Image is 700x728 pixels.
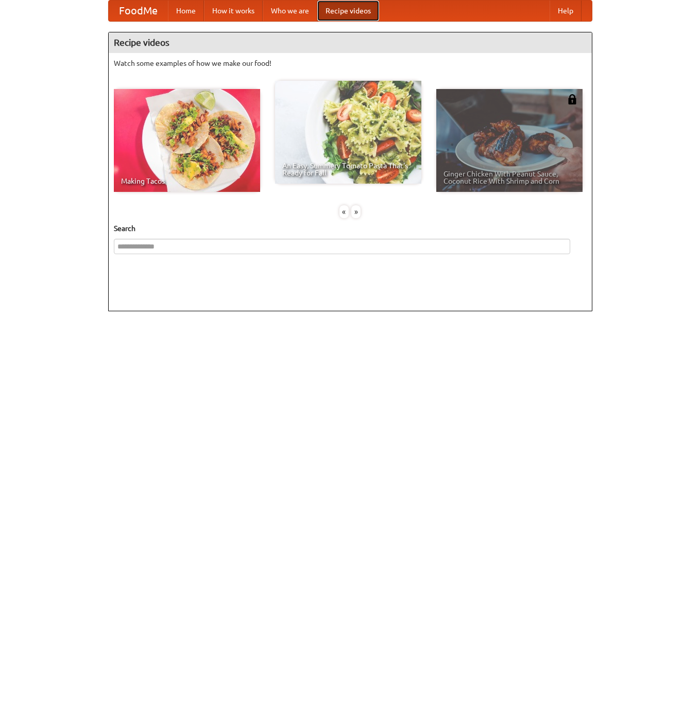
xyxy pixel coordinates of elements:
a: Recipe videos [317,1,379,21]
a: An Easy, Summery Tomato Pasta That's Ready for Fall [275,81,421,184]
h4: Recipe videos [109,32,592,53]
span: An Easy, Summery Tomato Pasta That's Ready for Fall [282,162,414,176]
a: Who we are [263,1,317,21]
span: Making Tacos [121,177,253,185]
div: » [351,205,361,218]
img: 483408.png [567,94,577,104]
h5: Search [114,223,587,234]
a: Help [550,1,582,21]
p: Watch some examples of how we make our food! [114,58,587,68]
a: How it works [204,1,263,21]
a: Home [168,1,204,21]
a: Making Tacos [114,89,260,192]
div: « [339,205,349,218]
a: FoodMe [109,1,168,21]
